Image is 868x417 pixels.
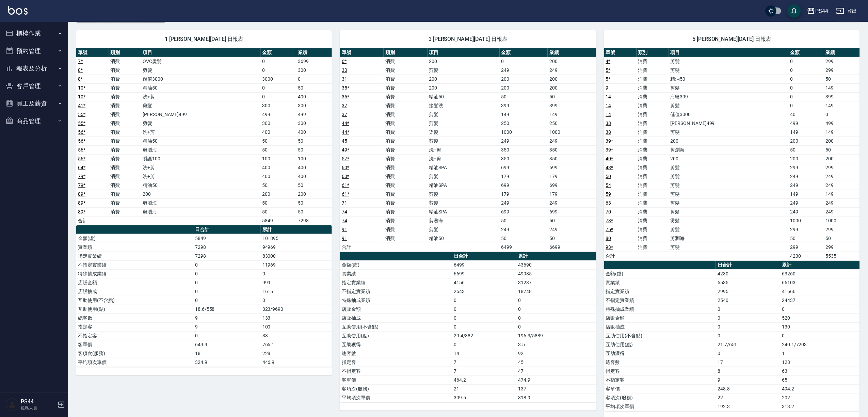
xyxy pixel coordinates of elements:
[500,181,548,190] td: 699
[548,172,596,181] td: 179
[788,216,824,225] td: 1000
[428,198,500,207] td: 剪髮
[296,181,332,190] td: 50
[548,225,596,234] td: 249
[637,57,669,66] td: 消費
[637,181,669,190] td: 消費
[296,83,332,92] td: 50
[669,92,789,101] td: 海鹽399
[824,137,860,145] td: 200
[141,83,261,92] td: 精油50
[261,181,296,190] td: 50
[500,92,548,101] td: 50
[604,48,637,57] th: 單號
[261,145,296,154] td: 50
[637,216,669,225] td: 消費
[340,48,384,57] th: 單號
[261,234,332,243] td: 101895
[824,225,860,234] td: 299
[669,181,789,190] td: 剪髮
[500,48,548,57] th: 金額
[788,66,824,75] td: 0
[141,190,261,198] td: 200
[109,128,141,137] td: 消費
[84,36,324,43] span: 1 [PERSON_NAME][DATE] 日報表
[824,92,860,101] td: 399
[109,110,141,119] td: 消費
[384,128,427,137] td: 消費
[428,190,500,198] td: 剪髮
[109,181,141,190] td: 消費
[787,4,801,18] button: save
[606,121,611,126] a: 38
[141,137,261,145] td: 精油50
[637,48,669,57] th: 類別
[428,66,500,75] td: 剪髮
[342,227,347,232] a: 91
[500,57,548,66] td: 0
[500,101,548,110] td: 399
[296,137,332,145] td: 50
[296,154,332,163] td: 100
[548,119,596,128] td: 250
[824,181,860,190] td: 249
[824,190,860,198] td: 149
[669,163,789,172] td: 剪髮
[824,110,860,119] td: 0
[342,209,347,214] a: 74
[500,75,548,83] td: 200
[141,66,261,75] td: 剪髮
[669,207,789,216] td: 剪髮
[669,57,789,66] td: 剪髮
[296,48,332,57] th: 業績
[500,128,548,137] td: 1000
[788,75,824,83] td: 0
[428,101,500,110] td: 接髮洗
[342,67,347,73] a: 30
[428,57,500,66] td: 200
[428,92,500,101] td: 精油50
[669,66,789,75] td: 剪髮
[428,48,500,57] th: 項目
[637,145,669,154] td: 消費
[384,137,427,145] td: 消費
[261,137,296,145] td: 50
[824,101,860,110] td: 149
[428,172,500,181] td: 剪髮
[637,154,669,163] td: 消費
[384,163,427,172] td: 消費
[109,154,141,163] td: 消費
[669,198,789,207] td: 剪髮
[548,145,596,154] td: 350
[834,5,860,17] button: 登出
[296,145,332,154] td: 50
[141,198,261,207] td: 剪瀏海
[824,48,860,57] th: 業績
[788,83,824,92] td: 0
[637,83,669,92] td: 消費
[141,154,261,163] td: 瞬護100
[384,145,427,154] td: 消費
[788,145,824,154] td: 50
[3,25,65,42] button: 櫃檯作業
[296,216,332,225] td: 7298
[428,110,500,119] td: 剪髮
[637,92,669,101] td: 消費
[261,163,296,172] td: 400
[606,209,611,214] a: 70
[606,182,611,188] a: 54
[637,110,669,119] td: 消費
[261,92,296,101] td: 0
[296,75,332,83] td: 0
[606,112,611,117] a: 14
[428,207,500,216] td: 精油SPA
[788,48,824,57] th: 金額
[824,128,860,137] td: 149
[669,172,789,181] td: 剪髮
[261,198,296,207] td: 50
[500,145,548,154] td: 350
[109,83,141,92] td: 消費
[637,128,669,137] td: 消費
[76,216,109,225] td: 合計
[669,216,789,225] td: 燙髮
